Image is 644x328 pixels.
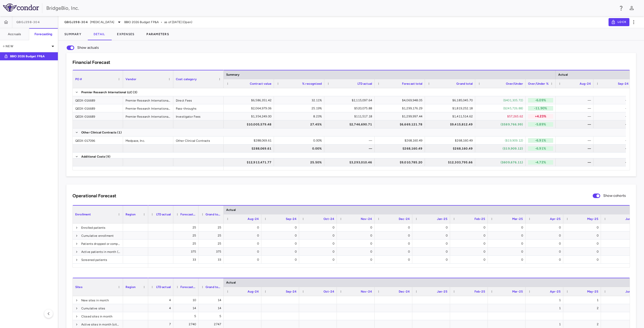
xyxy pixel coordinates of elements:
[379,96,422,104] div: $4,069,948.05
[560,104,591,112] div: —
[480,136,523,145] div: ($19,909.12)
[117,128,122,136] span: (1)
[587,290,598,293] span: May-25
[530,240,561,248] div: 0
[550,290,561,293] span: Apr-25
[417,231,448,240] div: 0
[266,248,297,256] div: 0
[437,290,448,293] span: Jan-25
[361,290,372,293] span: Nov-24
[480,104,523,112] div: ($245,726.88)
[46,4,615,12] div: BridgeBio, Inc.
[178,256,196,264] div: 33
[329,96,372,104] div: $2,115,097.64
[329,120,372,128] div: $2,746,690.71
[560,112,591,120] div: —
[329,104,372,112] div: $520,075.88
[437,217,448,221] span: Jan-25
[512,290,523,293] span: Mar-25
[156,213,171,216] span: LTD actual
[598,136,629,145] div: —
[153,304,171,312] div: 4
[81,153,105,161] span: Additional Costs
[286,290,297,293] span: Sep-24
[16,20,40,24] span: QBGJ398-304
[73,112,123,120] div: QEDX-016689
[228,104,271,112] div: $2,064,979.06
[417,223,448,231] div: 0
[417,256,448,264] div: 0
[492,231,523,240] div: 0
[528,82,549,85] span: Over/Under %
[341,231,372,240] div: 0
[455,223,485,231] div: 0
[506,82,523,85] span: Over/Under
[618,82,629,85] span: Sep-24
[329,112,372,120] div: $111,517.18
[530,223,561,231] div: 0
[379,231,410,240] div: 0
[456,82,473,85] span: Grand total
[173,104,224,112] div: Pass-throughs
[228,96,271,104] div: $6,586,351.42
[474,290,485,293] span: Feb-25
[203,312,221,320] div: 5
[455,240,485,248] div: 0
[603,193,626,199] span: Show cohorts
[379,120,422,128] div: $6,669,121.78
[625,290,636,293] span: Jun-25
[492,256,523,264] div: 0
[429,112,473,120] div: $1,411,514.62
[173,96,224,104] div: Direct Fees
[90,20,114,24] span: [MEDICAL_DATA]
[140,28,175,40] button: Parameters
[203,231,221,240] div: 25
[480,96,523,104] div: ($401,305.72)
[361,217,372,221] span: Nov-24
[587,217,598,221] span: May-25
[598,158,629,166] div: —
[606,296,636,304] div: 2
[341,256,372,264] div: 0
[609,18,629,26] button: Lock
[598,96,629,104] div: —
[558,73,568,76] span: Actual
[304,248,334,256] div: 0
[598,145,629,153] div: —
[580,82,591,85] span: Aug-24
[226,73,239,76] span: Summary
[180,213,196,216] span: Forecasted total
[228,231,259,240] div: 0
[568,256,598,264] div: 0
[455,256,485,264] div: 0
[606,248,636,256] div: 0
[228,158,271,166] div: $12,913,471.77
[286,217,297,221] span: Sep-24
[278,112,322,120] div: 8.23%
[528,160,553,165] p: -4.72%
[64,20,88,24] span: QBGJ398-304
[10,54,47,59] p: BBIO 2026 Budget FP&A
[203,248,221,256] div: 375
[429,136,473,145] div: $268,160.49
[399,290,410,293] span: Dec-24
[455,231,485,240] div: 0
[568,304,598,312] div: 2
[278,158,322,166] div: 25.50%
[176,77,197,81] span: Cost category
[480,112,523,120] div: $57,265.62
[75,213,91,216] span: Enrollment
[81,240,120,248] span: Patients dropped or completed
[3,4,39,12] img: logo-full-SnFGN8VE.png
[75,285,83,289] span: Sites
[64,42,99,53] label: Show actuals
[73,104,123,112] div: QEDX-016689
[123,104,173,112] div: Premier Research International LLC
[530,304,561,312] div: 1
[123,136,173,144] div: Medpace, Inc.
[250,82,271,85] span: Contract value
[173,136,224,144] div: Other Clinical Contracts
[34,32,53,36] h6: Forecasting
[560,96,591,104] div: —
[455,248,485,256] div: 0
